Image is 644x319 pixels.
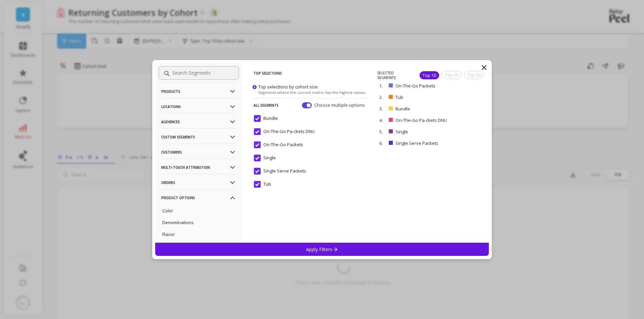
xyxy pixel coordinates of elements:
span: On-The-Go Packets [254,141,303,148]
span: Top selections by cohort size [258,83,318,89]
p: Multi-Touch Attribution [161,159,236,176]
p: Flavor [162,231,175,237]
p: SELECTED SEGMENTS [377,71,411,80]
p: Products [161,83,236,100]
p: On-The-Go Packets [396,83,460,89]
p: Single [396,129,446,135]
span: On-The-Go Pa-ckets DNU [254,128,315,135]
p: Denominations [162,219,194,225]
div: Top 30 [464,71,484,79]
p: Audiences [161,113,236,130]
span: Bundle [254,115,278,122]
span: Tub [254,181,271,188]
p: All Segments [254,98,279,112]
p: Top Selections [254,66,366,80]
p: 6. [379,140,386,146]
input: Search Segments [159,66,239,80]
p: Locations [161,98,236,115]
span: Choose multiple options [314,102,366,108]
p: Customers [161,143,236,161]
p: 5. [379,129,386,135]
p: Tub [396,94,444,100]
p: Orders [161,174,236,191]
div: Top 20 [442,71,461,79]
p: 4. [379,117,386,123]
p: 2. [379,94,386,100]
p: Apply Filters [306,246,338,252]
span: Single [254,155,276,161]
p: Custom Segments [161,128,236,145]
p: 3. [379,106,386,112]
p: Single Serve Packets [396,140,461,146]
span: Segments where the current metric has the highest values. [258,89,366,95]
p: On-The-Go Pa-ckets DNU [396,117,466,123]
p: 1. [379,83,386,89]
p: Color [162,208,173,214]
span: Single Serve Packets [254,168,306,175]
p: Bundle [396,106,447,112]
div: Top 10 [420,71,439,79]
p: Product Options [161,189,236,206]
